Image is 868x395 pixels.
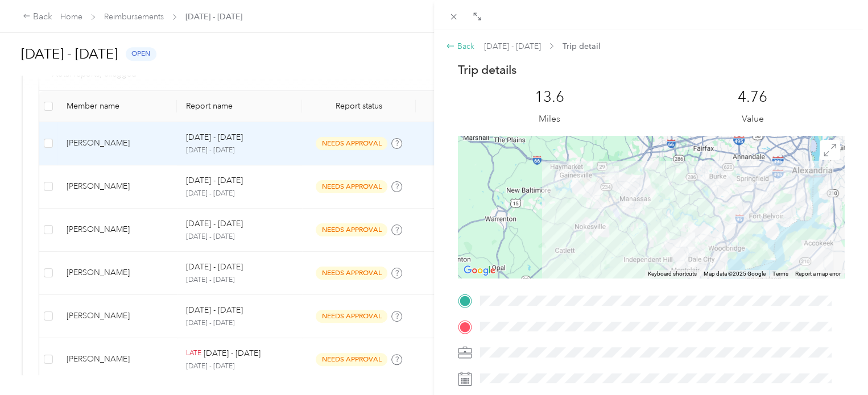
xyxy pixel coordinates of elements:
[804,331,868,395] iframe: Everlance-gr Chat Button Frame
[648,270,697,278] button: Keyboard shortcuts
[458,62,516,78] p: Trip details
[461,263,498,278] img: Google
[738,88,767,106] p: 4.76
[539,112,560,126] p: Miles
[772,271,788,277] a: Terms (opens in new tab)
[742,112,764,126] p: Value
[563,40,601,52] span: Trip detail
[461,263,498,278] a: Open this area in Google Maps (opens a new window)
[446,40,474,52] div: Back
[704,271,766,277] span: Map data ©2025 Google
[795,271,841,277] a: Report a map error
[535,88,564,106] p: 13.6
[484,40,541,52] span: [DATE] - [DATE]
